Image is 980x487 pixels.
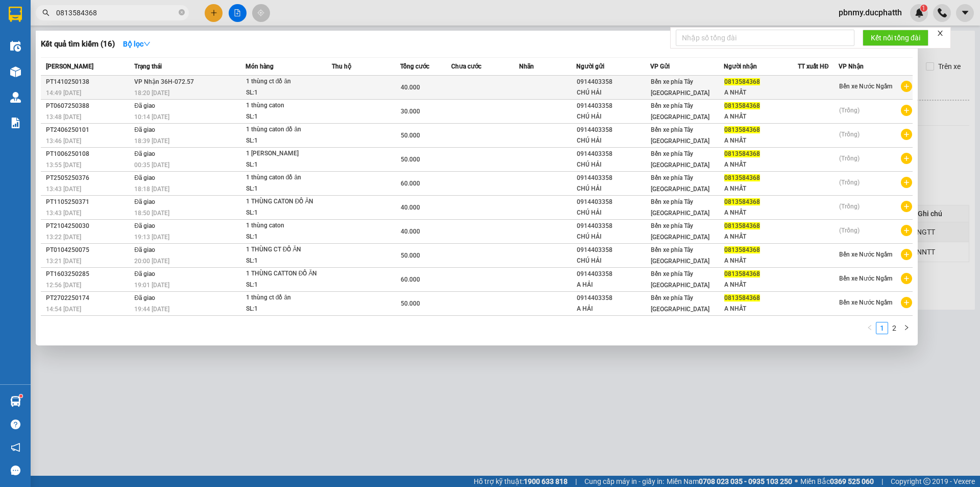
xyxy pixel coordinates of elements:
[650,63,670,70] span: VP Gửi
[123,40,151,48] strong: Bộ lọc
[134,150,155,157] span: Đã giao
[839,131,860,138] span: (Trống)
[577,256,650,266] div: CHÚ HẢI
[889,322,900,334] a: 2
[246,76,323,87] div: 1 thùng ct đồ ăn
[577,280,650,290] div: A HẢI
[134,246,155,253] span: Đã giao
[867,324,873,331] span: left
[134,126,155,133] span: Đã giao
[577,197,650,207] div: 0914403358
[651,246,709,265] span: Bến xe phía Tây [GEOGRAPHIC_DATA]
[901,201,912,212] span: plus-circle
[46,89,81,97] span: 14:49 [DATE]
[246,63,274,70] span: Món hàng
[724,126,760,133] span: 0813584368
[246,111,323,123] div: SL: 1
[798,63,829,70] span: TT xuất HĐ
[401,156,420,163] span: 50.000
[46,101,131,111] div: PT0607250388
[839,275,892,282] span: Bến xe Nước Ngầm
[901,273,912,284] span: plus-circle
[724,207,797,218] div: A NHẤT
[401,204,420,211] span: 40.000
[724,135,797,146] div: A NHẤT
[246,207,323,219] div: SL: 1
[651,126,709,145] span: Bến xe phía Tây [GEOGRAPHIC_DATA]
[901,177,912,188] span: plus-circle
[401,300,420,307] span: 50.000
[724,304,797,314] div: A NHẤT
[576,63,604,70] span: Người gửi
[46,149,131,159] div: PT1006250108
[246,268,323,280] div: 1 THÙNG CATTON ĐỒ ĂN
[724,294,760,302] span: 0813584368
[134,63,162,70] span: Trạng thái
[937,30,944,37] span: close
[332,63,351,70] span: Thu hộ
[577,149,650,159] div: 0914403358
[901,249,912,260] span: plus-circle
[577,293,650,304] div: 0914403358
[10,118,21,128] img: solution-icon
[134,306,169,313] span: 19:44 [DATE]
[651,198,709,217] span: Bến xe phía Tây [GEOGRAPHIC_DATA]
[577,207,650,218] div: CHÚ HẢI
[134,270,155,277] span: Đã giao
[46,258,81,265] span: 13:21 [DATE]
[839,63,864,70] span: VP Nhận
[724,150,760,157] span: 0813584368
[724,102,760,109] span: 0813584368
[10,66,21,77] img: warehouse-icon
[401,228,420,235] span: 40.000
[724,78,760,85] span: 0813584368
[839,83,892,90] span: Bến xe Nước Ngầm
[724,198,760,205] span: 0813584368
[42,9,50,16] span: search
[724,231,797,242] div: A NHẤT
[900,322,913,334] button: right
[134,294,155,302] span: Đã giao
[651,102,709,121] span: Bến xe phía Tây [GEOGRAPHIC_DATA]
[46,306,81,313] span: 14:54 [DATE]
[11,420,20,429] span: question-circle
[724,183,797,194] div: A NHẤT
[179,9,185,15] span: close-circle
[401,108,420,115] span: 30.000
[577,87,650,98] div: CHÚ HẢI
[46,234,81,241] span: 13:22 [DATE]
[46,197,131,207] div: PT1105250371
[900,322,913,334] li: Next Page
[724,63,757,70] span: Người nhận
[134,102,155,109] span: Đã giao
[519,63,534,70] span: Nhãn
[134,222,155,229] span: Đã giao
[839,203,860,210] span: (Trống)
[246,183,323,195] div: SL: 1
[246,148,323,159] div: 1 [PERSON_NAME]
[46,137,81,145] span: 13:46 [DATE]
[651,294,709,313] span: Bến xe phía Tây [GEOGRAPHIC_DATA]
[246,280,323,291] div: SL: 1
[134,89,169,97] span: 18:20 [DATE]
[876,322,888,334] li: 1
[901,153,912,164] span: plus-circle
[11,443,20,452] span: notification
[401,180,420,187] span: 60.000
[577,221,650,231] div: 0914403358
[134,185,169,193] span: 18:18 [DATE]
[41,39,115,50] h3: Kết quả tìm kiếm ( 16 )
[9,7,22,22] img: logo-vxr
[724,222,760,229] span: 0813584368
[246,159,323,171] div: SL: 1
[651,222,709,241] span: Bến xe phía Tây [GEOGRAPHIC_DATA]
[134,198,155,205] span: Đã giao
[246,124,323,135] div: 1 thùng caton đồ ăn
[134,210,169,217] span: 18:50 [DATE]
[577,101,650,111] div: 0914403358
[134,161,169,169] span: 00:35 [DATE]
[876,322,888,334] a: 1
[115,36,159,52] button: Bộ lọcdown
[577,77,650,87] div: 0914403358
[577,304,650,314] div: A HẢI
